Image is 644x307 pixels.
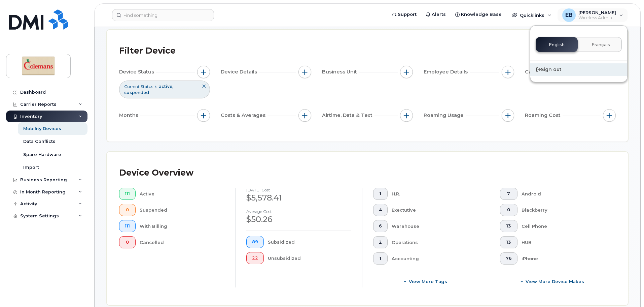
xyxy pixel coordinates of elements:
div: Cell Phone [522,220,605,232]
button: 13 [500,220,517,232]
span: is [154,84,157,89]
span: active [159,84,173,89]
span: suspended [124,90,149,95]
div: Sign out [530,63,627,76]
button: 22 [246,252,264,264]
span: Device Details [221,68,259,75]
span: 2 [379,240,382,245]
span: 111 [125,223,130,229]
span: Français [592,42,610,48]
button: 4 [373,204,388,216]
span: Employee Details [424,68,470,75]
div: Accounting [392,252,478,265]
span: 1 [379,191,382,196]
span: [PERSON_NAME] [578,10,616,15]
span: 76 [506,256,512,261]
span: 13 [506,240,512,245]
button: 1 [373,188,388,200]
span: Carrier Details [525,68,563,75]
span: Roaming Usage [424,112,466,119]
span: 89 [252,239,258,245]
div: Operations [392,236,478,248]
span: Knowledge Base [461,11,502,18]
span: 0 [506,207,512,213]
span: Months [119,112,140,119]
span: Business Unit [322,68,359,75]
span: 22 [252,255,258,261]
div: Blackberry [522,204,605,216]
a: Knowledge Base [451,8,506,21]
a: Support [387,8,421,21]
div: Active [140,188,225,200]
div: Edgar Butt [558,8,628,22]
span: View More Device Makes [526,278,584,285]
button: 7 [500,188,517,200]
div: H.R. [392,188,478,200]
div: Warehouse [392,220,478,232]
span: Costs & Averages [221,112,267,119]
span: 7 [506,191,512,196]
a: Alerts [421,8,451,21]
button: 76 [500,252,517,265]
div: With Billing [140,220,225,232]
h4: Average cost [246,209,351,214]
div: Cancelled [140,236,225,248]
span: Airtime, Data & Text [322,112,374,119]
button: View more tags [373,275,478,287]
div: Subsidized [268,236,352,248]
span: 0 [125,207,130,213]
button: 1 [373,252,388,265]
button: 6 [373,220,388,232]
div: Android [522,188,605,200]
div: HUB [522,236,605,248]
span: 6 [379,223,382,229]
button: 0 [500,204,517,216]
button: 89 [246,236,264,248]
button: 111 [119,188,136,200]
button: 111 [119,220,136,232]
span: Alerts [432,11,446,18]
h4: [DATE] cost [246,188,351,192]
span: Wireless Admin [578,15,616,21]
input: Find something... [112,9,214,21]
span: Roaming Cost [525,112,563,119]
div: Device Overview [119,164,193,182]
button: 0 [119,204,136,216]
span: View more tags [409,278,447,285]
span: EB [565,11,573,19]
button: 0 [119,236,136,248]
span: 1 [379,256,382,261]
div: $50.26 [246,214,351,225]
span: Device Status [119,68,156,75]
span: 111 [125,191,130,196]
span: Quicklinks [520,12,544,18]
span: 4 [379,207,382,213]
div: Quicklinks [507,8,556,22]
div: Filter Device [119,42,176,60]
button: 13 [500,236,517,248]
div: Exectutive [392,204,478,216]
button: 2 [373,236,388,248]
span: 0 [125,240,130,245]
div: Unsubsidized [268,252,352,264]
span: Current Status [124,84,153,89]
span: 13 [506,223,512,229]
span: Support [398,11,417,18]
div: iPhone [522,252,605,265]
div: $5,578.41 [246,192,351,204]
div: Suspended [140,204,225,216]
button: View More Device Makes [500,275,605,287]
